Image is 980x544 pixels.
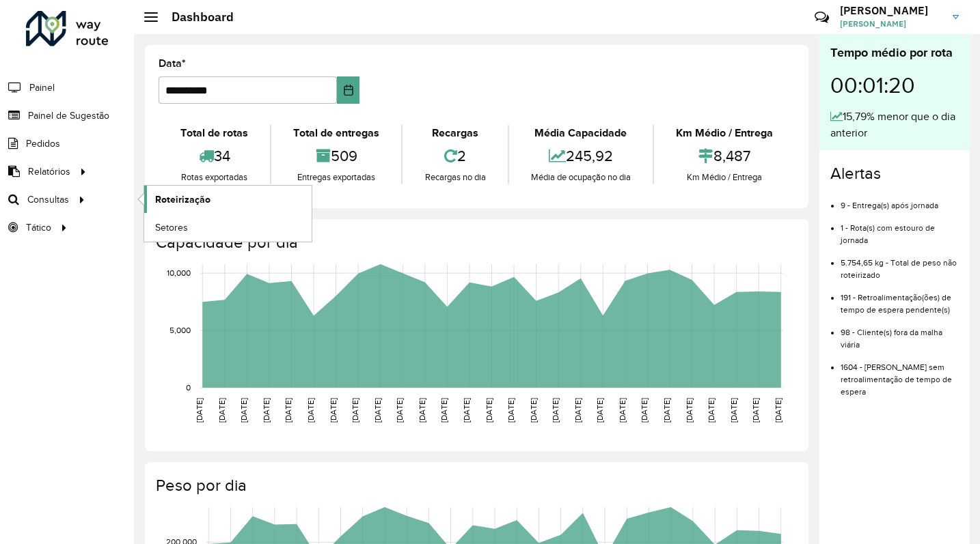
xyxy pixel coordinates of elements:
[158,10,234,25] h2: Dashboard
[830,164,959,184] h4: Alertas
[395,398,404,423] text: [DATE]
[406,125,504,141] div: Recargas
[729,398,738,423] text: [DATE]
[306,398,315,423] text: [DATE]
[830,44,959,62] div: Tempo médio por rota
[162,141,267,171] div: 34
[162,171,267,184] div: Rotas exportadas
[807,3,836,32] a: Contato Rápido
[573,398,582,423] text: [DATE]
[337,76,359,104] button: Choose Date
[351,398,359,423] text: [DATE]
[640,398,649,423] text: [DATE]
[529,398,538,423] text: [DATE]
[595,398,604,423] text: [DATE]
[513,125,649,141] div: Média Capacidade
[462,398,471,423] text: [DATE]
[26,137,60,151] span: Pedidos
[162,125,267,141] div: Total de rotas
[28,109,109,123] span: Painel de Sugestão
[275,125,398,141] div: Total de entregas
[262,398,271,423] text: [DATE]
[167,268,191,277] text: 10,000
[406,171,504,184] div: Recargas no dia
[169,326,191,334] text: 5,000
[841,212,959,246] li: 1 - Rota(s) com estouro de jornada
[418,398,426,423] text: [DATE]
[156,233,795,253] h4: Capacidade por dia
[239,398,248,423] text: [DATE]
[156,476,795,496] h4: Peso por dia
[841,189,959,212] li: 9 - Entrega(s) após jornada
[155,220,188,235] span: Setores
[841,246,959,281] li: 5.754,65 kg - Total de peso não roteirizado
[186,383,191,392] text: 0
[144,186,312,213] a: Roteirização
[329,398,338,423] text: [DATE]
[657,141,791,171] div: 8,487
[29,81,55,95] span: Painel
[406,141,504,171] div: 2
[840,4,942,17] h3: [PERSON_NAME]
[685,398,694,423] text: [DATE]
[28,164,70,179] span: Relatórios
[657,171,791,184] div: Km Médio / Entrega
[513,171,649,184] div: Média de ocupação no dia
[830,109,959,141] div: 15,79% menor que o dia anterior
[830,62,959,109] div: 00:01:20
[144,214,312,241] a: Setores
[707,398,716,423] text: [DATE]
[159,55,186,72] label: Data
[662,398,671,423] text: [DATE]
[195,398,204,423] text: [DATE]
[551,398,560,423] text: [DATE]
[657,125,791,141] div: Km Médio / Entrega
[618,398,627,423] text: [DATE]
[841,316,959,351] li: 98 - Cliente(s) fora da malha viária
[275,171,398,184] div: Entregas exportadas
[155,192,210,207] span: Roteirização
[840,18,942,30] span: [PERSON_NAME]
[217,398,226,423] text: [DATE]
[373,398,382,423] text: [DATE]
[27,192,69,207] span: Consultas
[26,220,51,235] span: Tático
[841,281,959,316] li: 191 - Retroalimentação(ões) de tempo de espera pendente(s)
[751,398,760,423] text: [DATE]
[284,398,292,423] text: [DATE]
[513,141,649,171] div: 245,92
[841,351,959,398] li: 1604 - [PERSON_NAME] sem retroalimentação de tempo de espera
[275,141,398,171] div: 509
[485,398,493,423] text: [DATE]
[506,398,515,423] text: [DATE]
[439,398,448,423] text: [DATE]
[774,398,782,423] text: [DATE]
